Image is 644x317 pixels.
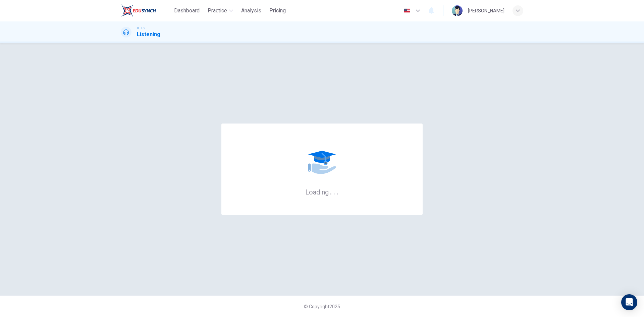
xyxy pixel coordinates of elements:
[333,186,335,197] h6: .
[621,294,637,310] div: Open Intercom Messenger
[137,30,160,38] h1: Listening
[121,4,156,17] img: EduSynch logo
[174,7,200,15] span: Dashboard
[305,187,339,196] h6: Loading
[267,5,288,17] button: Pricing
[241,7,261,15] span: Analysis
[238,5,264,17] button: Analysis
[137,26,145,30] span: IELTS
[208,7,227,15] span: Practice
[269,7,286,15] span: Pricing
[468,7,504,15] div: [PERSON_NAME]
[171,5,202,17] button: Dashboard
[121,4,171,17] a: EduSynch logo
[330,186,332,197] h6: .
[452,5,463,16] img: Profile picture
[336,186,339,197] h6: .
[304,304,340,309] span: © Copyright 2025
[403,8,411,13] img: en
[205,5,236,17] button: Practice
